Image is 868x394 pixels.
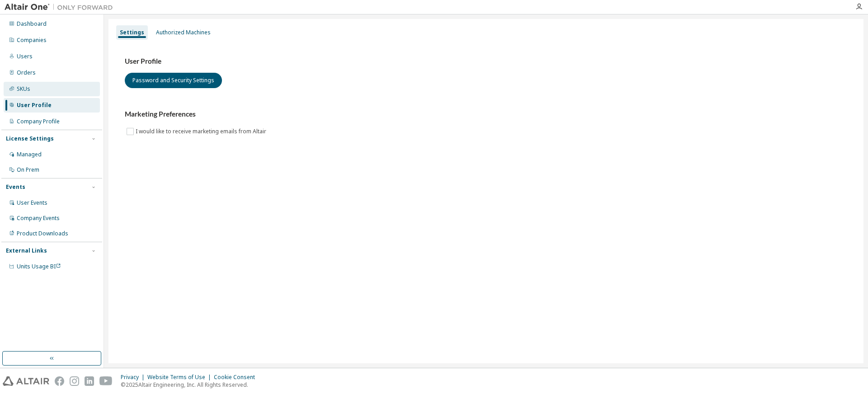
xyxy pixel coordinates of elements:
[3,376,49,386] img: altair_logo.svg
[6,183,25,191] div: Events
[121,374,147,381] div: Privacy
[17,53,33,60] div: Users
[17,166,39,174] div: On Prem
[99,376,113,386] img: youtube.svg
[136,126,268,137] label: I would like to receive marketing emails from Altair
[17,263,61,270] span: Units Usage BI
[55,376,64,386] img: facebook.svg
[17,85,30,93] div: SKUs
[156,29,211,36] div: Authorized Machines
[214,374,260,381] div: Cookie Consent
[70,376,79,386] img: instagram.svg
[147,374,214,381] div: Website Terms of Use
[17,118,60,125] div: Company Profile
[125,73,222,88] button: Password and Security Settings
[17,199,47,206] div: User Events
[121,381,260,389] p: © 2025 Altair Engineering, Inc. All Rights Reserved.
[5,3,118,12] img: Altair One
[17,102,52,109] div: User Profile
[125,110,847,119] h3: Marketing Preferences
[6,247,47,254] div: External Links
[17,151,42,158] div: Managed
[125,57,847,66] h3: User Profile
[120,29,144,36] div: Settings
[6,135,54,142] div: License Settings
[17,20,47,28] div: Dashboard
[17,69,36,76] div: Orders
[17,37,47,44] div: Companies
[17,215,60,222] div: Company Events
[17,230,68,237] div: Product Downloads
[85,376,94,386] img: linkedin.svg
